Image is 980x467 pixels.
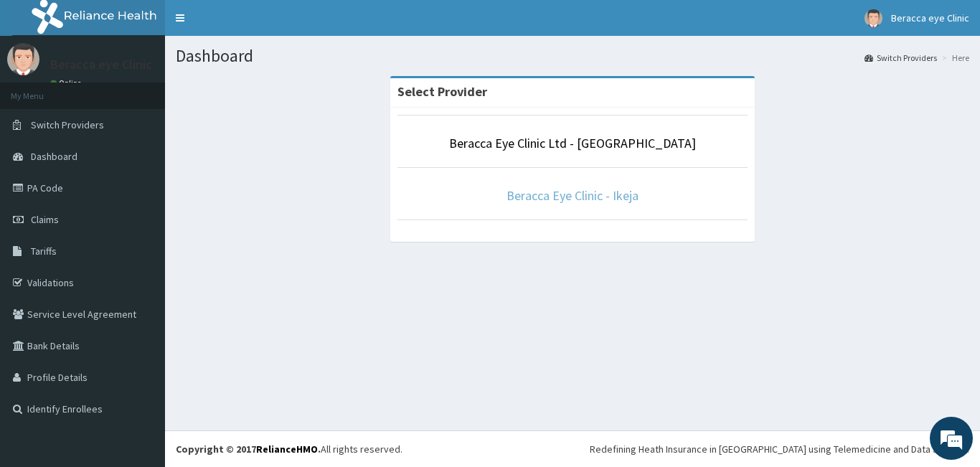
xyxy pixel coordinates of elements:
footer: All rights reserved. [165,430,980,467]
li: Here [938,52,969,64]
h1: Dashboard [176,47,969,65]
img: User Image [7,43,39,75]
img: User Image [864,9,882,27]
a: Switch Providers [864,52,937,64]
span: Beracca eye Clinic [891,11,969,24]
strong: Select Provider [397,83,487,100]
a: Beracca Eye Clinic - Ikeja [507,187,639,204]
strong: Copyright © 2017 . [176,443,321,456]
span: Claims [31,213,59,226]
span: Tariffs [31,245,57,258]
div: Redefining Heath Insurance in [GEOGRAPHIC_DATA] using Telemedicine and Data Science! [590,442,969,456]
p: Beracca eye Clinic [50,58,152,71]
a: Online [50,78,85,88]
span: Dashboard [31,150,77,163]
span: Switch Providers [31,118,104,131]
a: RelianceHMO [256,443,318,456]
a: Beracca Eye Clinic Ltd - [GEOGRAPHIC_DATA] [449,135,696,151]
